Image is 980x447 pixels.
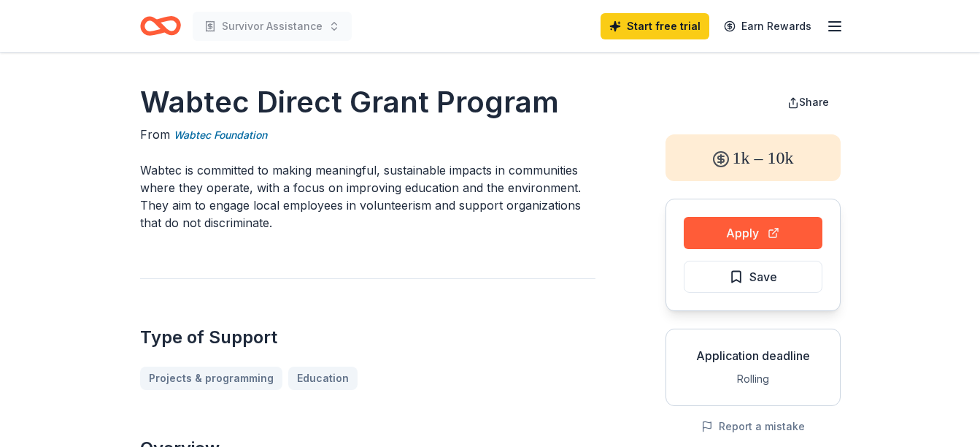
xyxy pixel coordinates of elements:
button: Report a mistake [701,418,805,435]
div: From [140,126,595,144]
a: Earn Rewards [715,13,820,39]
p: Wabtec is committed to making meaningful, sustainable impacts in communities where they operate, ... [140,161,595,232]
div: Rolling [678,370,828,388]
a: Wabtec Foundation [174,126,267,144]
a: Education [288,367,358,390]
span: Save [749,267,777,286]
button: Share [776,88,841,117]
span: Share [799,96,829,108]
div: Application deadline [678,347,828,364]
button: Save [684,261,822,293]
button: Survivor Assistance [193,12,352,41]
h2: Type of Support [140,326,595,349]
a: Home [140,9,181,43]
button: Apply [684,217,822,249]
a: Projects & programming [140,367,282,390]
div: 1k – 10k [665,134,841,181]
a: Start free trial [601,13,709,39]
h1: Wabtec Direct Grant Program [140,82,595,123]
span: Survivor Assistance [222,18,323,35]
